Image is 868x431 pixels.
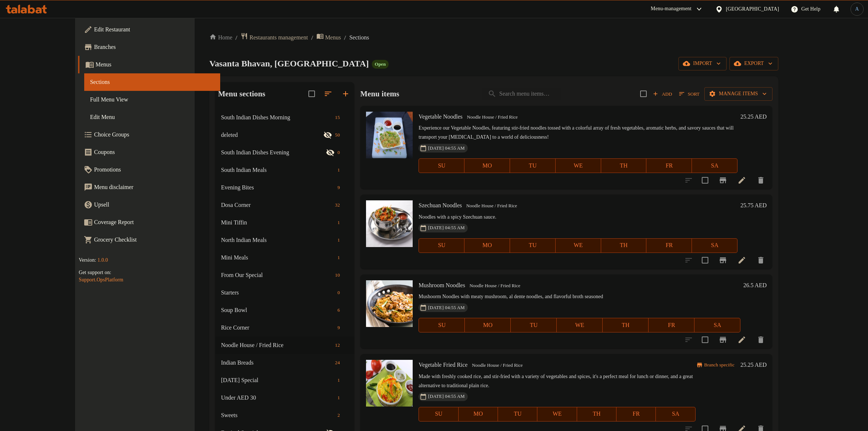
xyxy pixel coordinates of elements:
div: Evening Bites9 [215,179,354,196]
button: export [729,57,778,70]
a: Edit menu item [737,176,746,185]
span: Mini Tiffin [221,218,335,227]
span: Branch specific [701,362,737,369]
div: items [335,183,343,192]
div: Noodle House / Fried Rice [221,341,332,350]
button: TH [601,238,647,253]
span: SU [422,320,462,331]
span: MO [467,240,507,251]
button: Add [651,88,674,100]
a: Sections [84,73,220,91]
button: delete [752,331,770,349]
span: TU [513,240,553,251]
button: WE [537,407,577,422]
span: Menus [325,33,341,42]
div: Menu-management [651,5,692,14]
button: SU [419,318,465,332]
span: MO [467,161,507,171]
span: Vasanta Bhavan, [GEOGRAPHIC_DATA] [209,59,369,68]
input: search [482,88,561,100]
span: WE [560,320,600,331]
div: South Indian Dishes Morning15 [215,109,354,126]
div: North Indian Meals1 [215,231,354,249]
div: South Indian Dishes Morning [221,113,332,122]
span: Select section [636,86,651,101]
span: Edit Restaurant [94,25,214,34]
div: items [335,393,343,402]
button: Add section [337,85,354,103]
div: items [335,288,343,297]
button: TH [577,407,616,422]
button: WE [556,158,601,173]
div: items [332,341,343,350]
div: Onam Special [221,376,335,385]
span: Menu disclaimer [94,183,214,192]
span: 50 [332,132,343,139]
span: 1 [335,395,343,401]
div: Mini Meals [221,253,335,262]
span: 15 [332,114,343,121]
button: SU [419,238,464,253]
span: Vegetable Fried Rice [419,362,467,368]
div: Mini Tiffin1 [215,214,354,231]
div: South Indian Meals [221,166,335,174]
h2: Menu items [360,88,399,99]
button: SU [419,158,464,173]
span: SA [695,161,735,171]
span: FR [619,409,653,419]
span: [DATE] 04:55 AM [425,145,467,152]
div: items [332,271,343,280]
span: 9 [335,324,343,331]
span: MO [462,409,495,419]
div: Mini Meals1 [215,249,354,266]
button: TU [511,318,557,332]
span: Evening Bites [221,183,335,192]
img: Mushroom Noodles [366,280,413,327]
div: items [335,376,343,385]
button: FR [616,407,656,422]
div: [DATE] Special1 [215,372,354,389]
button: MO [464,238,510,253]
span: Sections [349,33,369,42]
div: South Indian Dishes Evening0 [215,144,354,161]
span: SU [422,240,462,251]
span: [DATE] 04:55 AM [425,224,467,231]
span: Sort sections [319,85,337,103]
span: Version: [79,257,96,263]
span: Rice Corner [221,323,335,332]
span: TU [501,409,534,419]
a: Coverage Report [78,213,220,231]
div: From Our Special [221,271,332,280]
div: items [332,358,343,367]
h6: 25.75 AED [740,200,767,211]
div: Noodle House / Fried Rice [463,202,520,211]
div: items [335,148,343,157]
span: Vegetable Noodles [419,113,462,120]
div: Starters [221,288,335,297]
span: Manage items [710,89,767,99]
div: South Indian Meals1 [215,161,354,179]
a: Edit Menu [84,108,220,126]
span: Mushroom Noodles [419,282,465,288]
div: Soup Bowl6 [215,301,354,319]
div: Noodle House / Fried Rice [467,281,523,290]
a: Restaurants management [241,32,308,42]
div: items [332,201,343,209]
span: Upsell [94,200,214,209]
div: Sweets [221,411,335,420]
h6: 26.5 AED [743,280,767,290]
span: WE [558,240,598,251]
span: 0 [335,289,343,296]
span: TH [604,240,644,251]
span: Noodle House / Fried Rice [467,282,523,290]
div: items [335,218,343,227]
div: Starters0 [215,284,354,301]
span: Sections [90,78,214,86]
button: SA [692,238,737,253]
p: Noodles with a spicy Szechuan sauce. [419,213,737,222]
span: Szechuan Noodles [419,202,462,208]
a: Home [209,33,232,42]
button: delete [752,172,770,189]
span: 10 [332,272,343,279]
